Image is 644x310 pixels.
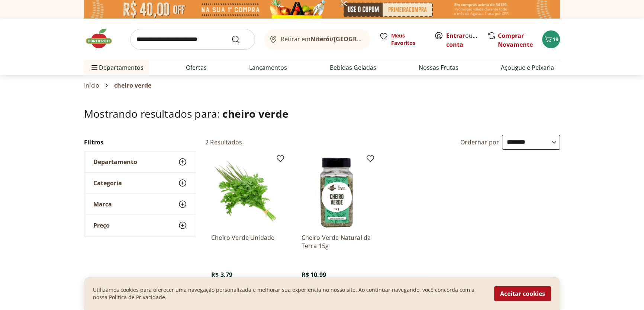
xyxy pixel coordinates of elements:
[330,63,376,72] a: Bebidas Geladas
[90,59,144,76] span: Departamentos
[249,63,287,72] a: Lançamentos
[301,157,372,228] img: Cheiro Verde Natural da Terra 15g
[130,29,255,50] input: search
[211,157,282,228] img: Cheiro Verde Unidade
[84,151,196,172] button: Departamento
[501,63,554,72] a: Açougue e Peixaria
[84,173,196,193] button: Categoria
[93,222,110,229] span: Preço
[93,200,112,208] span: Marca
[231,35,249,44] button: Submit Search
[391,32,425,47] span: Meus Favoritos
[93,179,122,187] span: Categoria
[84,108,560,120] h1: Mostrando resultados para:
[211,271,232,279] span: R$ 3,79
[93,286,485,301] p: Utilizamos cookies para oferecer uma navegação personalizada e melhorar sua experiencia no nosso ...
[114,82,151,89] span: cheiro verde
[310,35,395,43] b: Niterói/[GEOGRAPHIC_DATA]
[446,32,487,49] a: Criar conta
[222,107,289,121] span: cheiro verde
[446,32,465,40] a: Entrar
[542,30,560,48] button: Carrinho
[553,36,558,43] span: 19
[205,138,242,146] h2: 2 Resultados
[211,234,282,250] a: Cheiro Verde Unidade
[446,31,479,49] span: ou
[379,32,425,47] a: Meus Favoritos
[281,36,363,42] span: Retirar em
[84,215,196,236] button: Preço
[264,29,370,50] button: Retirar emNiterói/[GEOGRAPHIC_DATA]
[186,63,207,72] a: Ofertas
[498,32,533,49] a: Comprar Novamente
[90,59,99,76] button: Menu
[84,135,196,150] h2: Filtros
[93,158,137,166] span: Departamento
[460,138,499,146] label: Ordernar por
[84,82,99,89] a: Início
[419,63,458,72] a: Nossas Frutas
[84,194,196,215] button: Marca
[494,286,551,301] button: Aceitar cookies
[84,27,121,50] img: Hortifruti
[301,271,326,279] span: R$ 10,99
[301,234,372,250] a: Cheiro Verde Natural da Terra 15g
